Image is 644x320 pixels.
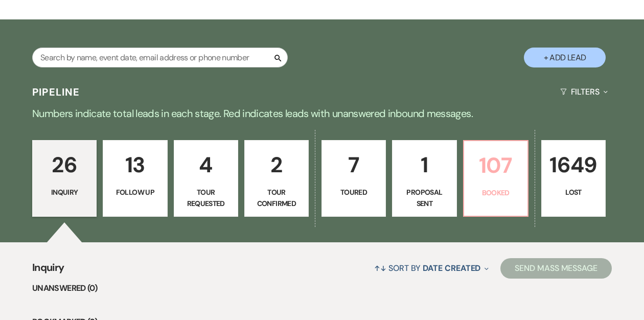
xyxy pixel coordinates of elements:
button: + Add Lead [524,48,606,67]
a: 1649Lost [541,140,606,217]
li: Unanswered (0) [32,282,612,295]
button: Sort By Date Created [370,255,493,282]
p: Proposal Sent [399,187,450,210]
a: 26Inquiry [32,140,97,217]
span: ↑↓ [374,263,386,273]
p: Tour Requested [180,187,232,210]
p: 2 [251,148,302,182]
p: 1 [399,148,450,182]
button: Send Mass Message [500,258,612,279]
button: Filters [556,78,612,105]
a: 4Tour Requested [174,140,238,217]
input: Search by name, event date, email address or phone number [32,48,288,67]
p: 7 [328,148,379,182]
a: 13Follow Up [103,140,167,217]
h3: Pipeline [32,85,80,99]
span: Date Created [423,263,480,273]
a: 107Booked [463,140,528,217]
p: 1649 [548,148,599,182]
p: Follow Up [109,187,160,198]
p: 13 [109,148,160,182]
p: Booked [470,187,521,198]
p: Toured [328,187,379,198]
p: Inquiry [39,187,90,198]
p: 107 [470,148,521,182]
p: Tour Confirmed [251,187,302,210]
a: 1Proposal Sent [392,140,456,217]
a: 7Toured [321,140,386,217]
p: Lost [548,187,599,198]
span: Inquiry [32,260,64,282]
a: 2Tour Confirmed [244,140,309,217]
p: 4 [180,148,232,182]
p: 26 [39,148,90,182]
